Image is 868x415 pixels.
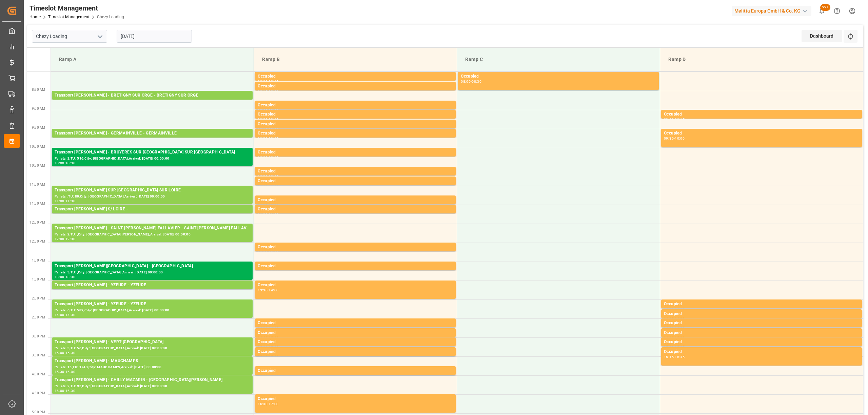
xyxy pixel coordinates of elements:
[269,270,278,273] div: 13:15
[55,92,250,99] div: Transport [PERSON_NAME] - BRETIGNY SUR ORGE - BRETIGNY SUR ORGE
[268,270,269,273] div: -
[32,88,45,91] span: 8:30 AM
[29,164,45,167] span: 10:30 AM
[64,313,65,316] div: -
[55,370,64,373] div: 15:30
[674,308,675,311] div: -
[269,118,278,121] div: 09:15
[55,351,64,354] div: 15:00
[55,162,64,165] div: 10:00
[258,339,453,346] div: Occupied
[802,30,842,42] div: Dashboard
[675,308,685,311] div: 14:15
[674,327,675,330] div: -
[55,313,64,316] div: 14:00
[32,30,107,43] input: Type to search/select
[268,156,269,159] div: -
[258,149,453,156] div: Occupied
[29,221,45,224] span: 12:00 PM
[258,213,268,216] div: 11:30
[664,308,674,311] div: 14:00
[32,258,45,262] span: 1:00 PM
[32,410,45,414] span: 5:00 PM
[117,30,192,43] input: DD-MM-YYYY
[268,80,269,83] div: -
[65,162,75,165] div: 10:30
[268,185,269,188] div: -
[269,289,278,292] div: 14:00
[269,175,278,178] div: 10:45
[95,31,105,42] button: open menu
[269,251,278,254] div: 12:45
[472,80,481,83] div: 08:30
[674,355,675,358] div: -
[258,109,268,112] div: 08:45
[32,372,45,376] span: 4:00 PM
[258,121,453,128] div: Occupied
[65,351,75,354] div: 15:30
[29,240,45,243] span: 12:30 PM
[820,4,830,11] span: 99+
[461,80,471,83] div: 08:00
[258,320,453,327] div: Occupied
[268,327,269,330] div: -
[258,402,268,406] div: 16:30
[55,308,250,313] div: Pallets: 6,TU: 589,City: [GEOGRAPHIC_DATA],Arrival: [DATE] 00:00:00
[65,313,75,316] div: 14:30
[268,336,269,339] div: -
[65,370,75,373] div: 16:00
[55,149,250,156] div: Transport [PERSON_NAME] - BRUYERES SUR [GEOGRAPHIC_DATA] SUR [GEOGRAPHIC_DATA]
[258,156,268,159] div: 10:00
[675,336,685,339] div: 15:00
[258,251,268,254] div: 12:30
[268,118,269,121] div: -
[269,128,278,131] div: 09:30
[269,327,278,330] div: 14:45
[55,99,250,105] div: Pallets: 1,TU: ,City: [GEOGRAPHIC_DATA],Arrival: [DATE] 00:00:00
[664,349,859,355] div: Occupied
[258,355,268,358] div: 15:15
[268,175,269,178] div: -
[258,282,453,289] div: Occupied
[269,336,278,339] div: 15:00
[471,80,472,83] div: -
[664,327,674,330] div: 14:30
[32,107,45,110] span: 9:00 AM
[258,368,453,374] div: Occupied
[258,118,268,121] div: 09:00
[664,320,859,327] div: Occupied
[55,301,250,308] div: Transport [PERSON_NAME] - YZEURE - YZEURE
[55,137,250,143] div: Pallets: ,TU: 140,City: [GEOGRAPHIC_DATA],Arrival: [DATE] 00:00:00
[258,80,268,83] div: 08:00
[55,346,250,351] div: Pallets: 3,TU: 56,City: [GEOGRAPHIC_DATA],Arrival: [DATE] 00:00:00
[258,168,453,175] div: Occupied
[65,389,75,392] div: 16:30
[664,118,674,121] div: 09:00
[55,187,250,194] div: Transport [PERSON_NAME] SUR [GEOGRAPHIC_DATA] SUR LOIRE
[55,130,250,137] div: Transport [PERSON_NAME] - GERMAINVILLE - GERMAINVILLE
[674,118,675,121] div: -
[268,204,269,207] div: -
[65,275,75,278] div: 13:30
[269,80,278,83] div: 08:15
[55,383,250,389] div: Pallets: 2,TU: 95,City: [GEOGRAPHIC_DATA],Arrival: [DATE] 00:00:00
[269,156,278,159] div: 10:15
[29,15,41,19] a: Home
[55,275,64,278] div: 13:00
[32,315,45,319] span: 2:30 PM
[55,194,250,200] div: Pallets: ,TU: 80,City: [GEOGRAPHIC_DATA],Arrival: [DATE] 00:00:00
[258,289,268,292] div: 13:30
[258,330,453,336] div: Occupied
[65,237,75,241] div: 12:30
[829,3,845,19] button: Help Center
[258,206,453,213] div: Occupied
[258,185,268,188] div: 10:45
[664,330,859,336] div: Occupied
[258,346,268,349] div: 15:00
[259,53,451,66] div: Ramp B
[664,311,859,317] div: Occupied
[664,301,859,308] div: Occupied
[64,370,65,373] div: -
[675,317,685,320] div: 14:30
[32,353,45,357] span: 3:30 PM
